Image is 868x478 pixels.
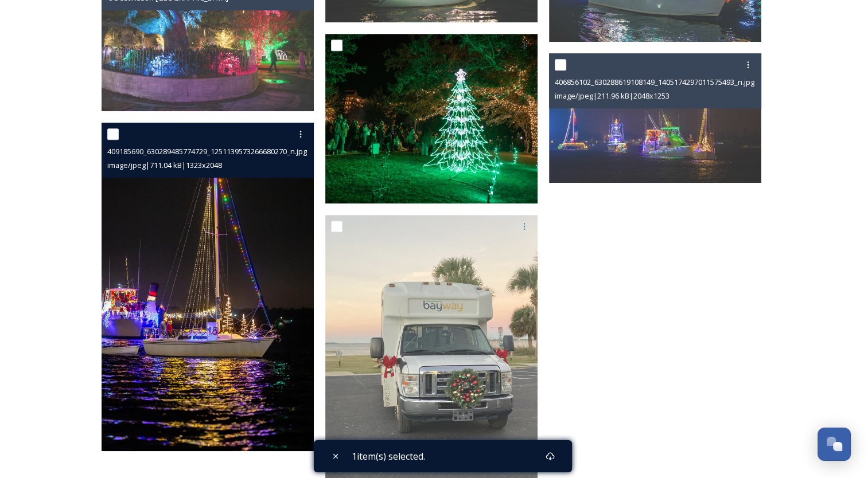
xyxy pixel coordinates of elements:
span: image/jpeg | 711.04 kB | 1323 x 2048 [107,160,222,170]
img: 409185690_630289485774729_1251139573266680270_n.jpg [102,123,314,450]
span: 409185690_630289485774729_1251139573266680270_n.jpg [107,146,307,156]
span: image/jpeg | 211.96 kB | 2048 x 1253 [555,91,670,101]
button: Open Chat [818,428,851,461]
span: 406856102_630288619108149_1405174297011575493_n.jpg [555,77,754,87]
span: 1 item(s) selected. [352,449,425,463]
img: 406856102_630288619108149_1405174297011575493_n.jpg [549,53,761,183]
img: St Andrews Christmas Tree 2024_012.jpg [325,34,538,203]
